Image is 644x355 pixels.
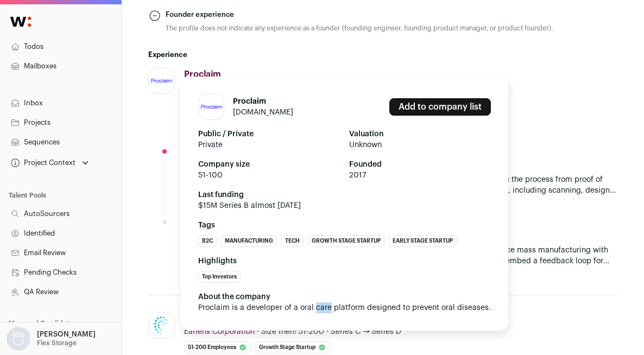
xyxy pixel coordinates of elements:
[9,159,75,167] div: Project Context
[4,11,37,33] img: Wellfound
[233,96,293,107] h1: Proclaim
[184,70,221,79] span: Proclaim
[389,98,491,116] a: Add to company list
[281,235,304,247] li: Tech
[199,103,224,111] img: 1f91c607cb9682dff9c7a9f693e0b0195de561124873e9eb771b6f3d38bde4aa.jpg
[198,235,217,247] li: B2C
[184,328,255,335] span: Earlens Corporation
[326,326,329,337] span: ·
[166,9,553,20] div: Founder experience
[349,159,491,170] strong: Founded
[198,189,491,200] strong: Last funding
[389,235,457,247] li: Early Stage Startup
[4,327,98,351] button: Open dropdown
[198,170,340,181] span: 51-100
[198,271,241,283] li: Top Investors
[166,23,553,33] div: The profile does not indicate any experience as a founder (founding engineer, founding product ma...
[349,170,491,181] span: 2017
[198,291,491,302] div: About the company
[198,304,491,312] span: Proclaim is a developer of a oral care platform designed to prevent oral diseases.
[198,256,491,267] strong: Highlights
[198,129,340,140] strong: Public / Private
[149,77,174,85] img: 1f91c607cb9682dff9c7a9f693e0b0195de561124873e9eb771b6f3d38bde4aa.jpg
[198,159,340,170] strong: Company size
[255,341,330,353] li: Growth Stage Startup
[198,220,491,231] strong: Tags
[37,339,77,347] p: Flex Storage
[308,235,384,247] li: Growth Stage Startup
[148,50,617,59] h2: Experience
[7,327,30,351] img: nopic.png
[221,235,277,247] li: Manufacturing
[349,140,491,150] span: Unknown
[149,313,174,338] img: 46dfd774838d4418109f81d93e98747ad940e0c98a7d2474814214a51411c8ed.jpg
[349,129,491,140] strong: Valuation
[198,140,340,150] span: Private
[257,328,324,335] span: · Size then: 51-200
[233,109,293,116] a: [DOMAIN_NAME]
[184,341,251,353] li: 51-200 employees
[37,330,96,339] p: [PERSON_NAME]
[198,200,491,211] span: $15M Series B almost [DATE]
[331,328,401,335] span: Series C → Series D
[9,155,91,170] button: Open dropdown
